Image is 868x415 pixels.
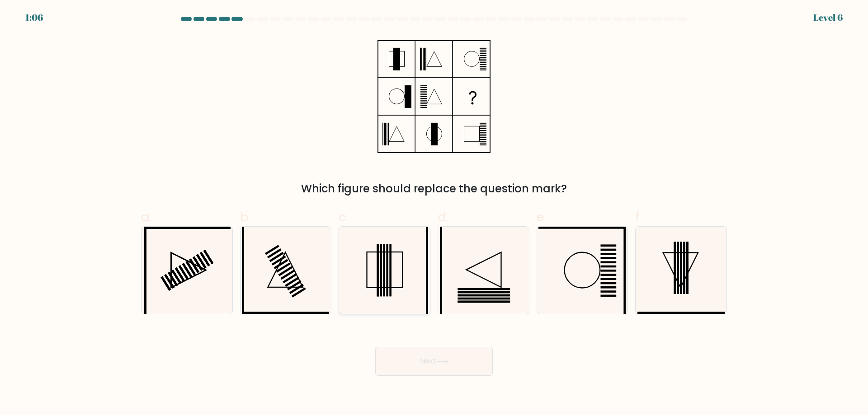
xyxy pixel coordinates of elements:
span: d. [438,208,448,226]
div: 1:06 [25,11,43,24]
span: e. [537,208,547,226]
div: Which figure should replace the question mark? [146,181,722,197]
span: a. [141,208,152,226]
span: f. [635,208,642,226]
span: c. [339,208,349,226]
button: Next [375,347,493,376]
span: b. [240,208,251,226]
div: Level 6 [813,11,843,24]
